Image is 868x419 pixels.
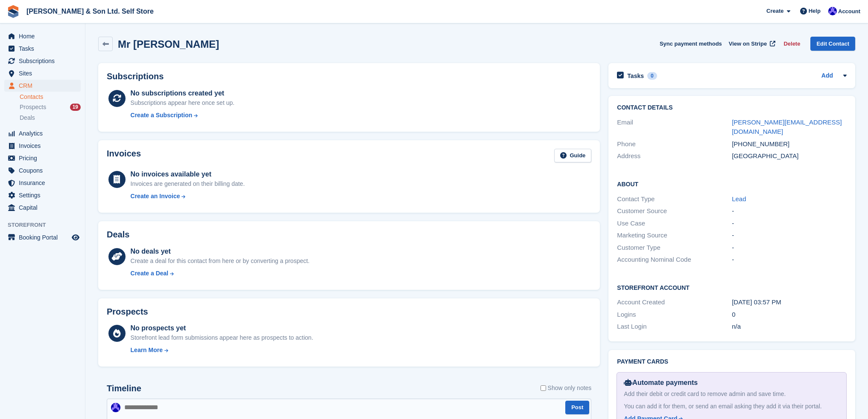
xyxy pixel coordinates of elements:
[131,179,245,188] div: Invoices are generated on their billing date.
[541,384,546,393] input: Show only notes
[4,67,81,79] a: menu
[660,37,722,51] button: Sync payment methods
[107,230,129,240] h2: Deals
[107,149,141,163] h2: Invoices
[4,80,81,92] a: menu
[617,322,732,332] div: Last Login
[627,72,644,80] h2: Tasks
[131,346,163,355] div: Learn More
[4,152,81,164] a: menu
[4,231,81,243] a: menu
[732,243,847,253] div: -
[8,221,85,229] span: Storefront
[617,151,732,161] div: Address
[19,127,70,139] span: Analytics
[19,30,70,42] span: Home
[4,140,81,152] a: menu
[70,232,81,243] a: Preview store
[20,113,81,122] a: Deals
[131,111,235,120] a: Create a Subscription
[541,384,592,393] label: Show only notes
[732,195,746,202] a: Lead
[617,104,847,111] h2: Contact Details
[647,72,657,80] div: 0
[19,231,70,243] span: Booking Portal
[131,323,313,333] div: No prospects yet
[107,307,148,317] h2: Prospects
[19,43,70,55] span: Tasks
[20,93,81,101] a: Contacts
[810,37,855,51] a: Edit Contact
[729,40,767,48] span: View on Stripe
[19,189,70,201] span: Settings
[838,7,860,16] span: Account
[624,402,839,411] div: You can add it for them, or send an email asking they add it via their portal.
[732,298,847,307] div: [DATE] 03:57 PM
[20,114,35,122] span: Deals
[19,67,70,79] span: Sites
[131,269,310,278] a: Create a Deal
[131,257,310,266] div: Create a deal for this contact from here or by converting a prospect.
[131,88,235,98] div: No subscriptions created yet
[809,7,821,15] span: Help
[20,103,46,111] span: Prospects
[107,72,591,81] h2: Subscriptions
[617,310,732,320] div: Logins
[617,194,732,204] div: Contact Type
[617,298,732,307] div: Account Created
[732,139,847,149] div: [PHONE_NUMBER]
[732,231,847,240] div: -
[19,165,70,176] span: Coupons
[131,346,313,355] a: Learn More
[617,231,732,240] div: Marketing Source
[766,7,783,15] span: Create
[131,169,245,179] div: No invoices available yet
[732,151,847,161] div: [GEOGRAPHIC_DATA]
[131,333,313,342] div: Storefront lead form submissions appear here as prospects to action.
[732,310,847,320] div: 0
[4,189,81,201] a: menu
[70,104,81,111] div: 19
[4,55,81,67] a: menu
[4,127,81,139] a: menu
[821,71,833,81] a: Add
[131,192,245,201] a: Create an Invoice
[617,283,847,292] h2: Storefront Account
[617,219,732,228] div: Use Case
[131,111,193,120] div: Create a Subscription
[4,177,81,189] a: menu
[131,246,310,257] div: No deals yet
[617,243,732,253] div: Customer Type
[617,358,847,365] h2: Payment cards
[617,118,732,137] div: Email
[4,30,81,42] a: menu
[7,5,20,18] img: stora-icon-8386f47178a22dfd0bd8f6a31ec36ba5ce8667c1dd55bd0f319d3a0aa187defe.svg
[4,43,81,55] a: menu
[624,378,839,388] div: Automate payments
[20,103,81,112] a: Prospects 19
[732,322,847,332] div: n/a
[725,37,777,51] a: View on Stripe
[617,139,732,149] div: Phone
[131,192,180,201] div: Create an Invoice
[617,206,732,216] div: Customer Source
[107,384,141,393] h2: Timeline
[617,255,732,265] div: Accounting Nominal Code
[565,401,589,415] button: Post
[131,98,235,107] div: Subscriptions appear here once set up.
[617,179,847,188] h2: About
[732,206,847,216] div: -
[624,390,839,399] div: Add their debit or credit card to remove admin and save time.
[732,255,847,265] div: -
[19,202,70,214] span: Capital
[732,219,847,228] div: -
[19,80,70,92] span: CRM
[732,118,842,136] a: [PERSON_NAME][EMAIL_ADDRESS][DOMAIN_NAME]
[554,149,592,163] a: Guide
[828,7,837,15] img: Samantha Tripp
[19,140,70,152] span: Invoices
[111,403,120,412] img: Samantha Tripp
[19,177,70,189] span: Insurance
[4,165,81,176] a: menu
[19,152,70,164] span: Pricing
